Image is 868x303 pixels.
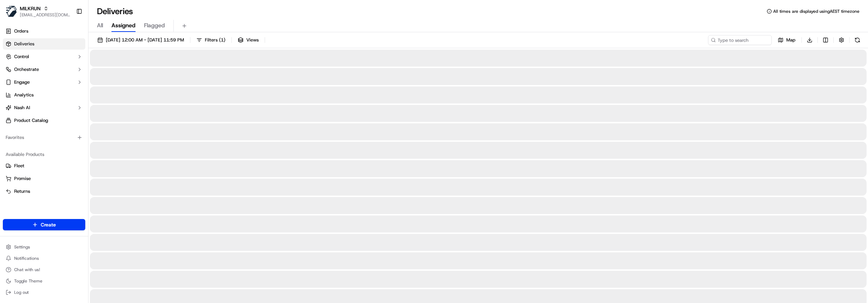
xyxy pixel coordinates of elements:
button: Promise [3,173,85,184]
button: Create [3,219,85,230]
div: Favorites [3,132,85,143]
a: Orders [3,26,85,37]
span: All [97,21,103,30]
span: Notifications [14,256,39,261]
span: Flagged [144,21,165,30]
button: Log out [3,287,85,297]
div: Available Products [3,149,85,160]
button: Notifications [3,253,85,263]
span: Log out [14,290,29,295]
button: Chat with us! [3,265,85,275]
a: Deliveries [3,38,85,50]
h1: Deliveries [97,6,133,17]
span: Map [786,37,795,43]
span: Create [41,221,56,228]
span: Toggle Theme [14,278,42,284]
span: Control [14,54,29,60]
button: Nash AI [3,102,85,113]
a: Promise [6,175,82,182]
span: Orchestrate [14,66,39,73]
button: Views [235,35,262,45]
a: Product Catalog [3,115,85,126]
button: Fleet [3,160,85,172]
button: Returns [3,186,85,197]
span: Fleet [14,163,24,169]
span: Chat with us! [14,267,40,273]
button: Toggle Theme [3,276,85,286]
a: Analytics [3,89,85,101]
span: Product Catalog [14,117,48,124]
span: Promise [14,175,31,182]
input: Type to search [708,35,772,45]
button: Refresh [852,35,862,45]
span: [DATE] 12:00 AM - [DATE] 11:59 PM [106,37,184,43]
a: Fleet [6,163,82,169]
a: Returns [6,188,82,195]
span: Filters [205,37,225,43]
span: Orders [14,28,28,34]
span: All times are displayed using AEST timezone [773,9,860,14]
button: MILKRUN [20,5,41,12]
button: Filters(1) [193,35,229,45]
span: Assigned [111,21,136,30]
span: Settings [14,244,30,250]
span: Analytics [14,92,34,98]
span: Views [246,37,259,43]
button: Map [775,35,799,45]
span: ( 1 ) [219,37,225,43]
button: MILKRUNMILKRUN[EMAIL_ADDRESS][DOMAIN_NAME] [3,3,73,20]
button: Engage [3,77,85,88]
button: Settings [3,242,85,252]
button: Orchestrate [3,64,85,75]
button: Control [3,51,85,62]
span: Engage [14,79,30,85]
span: Nash AI [14,105,30,111]
span: Returns [14,188,30,195]
button: [EMAIL_ADDRESS][DOMAIN_NAME] [20,12,70,18]
img: MILKRUN [6,6,17,17]
button: [DATE] 12:00 AM - [DATE] 11:59 PM [94,35,187,45]
span: Deliveries [14,41,34,47]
